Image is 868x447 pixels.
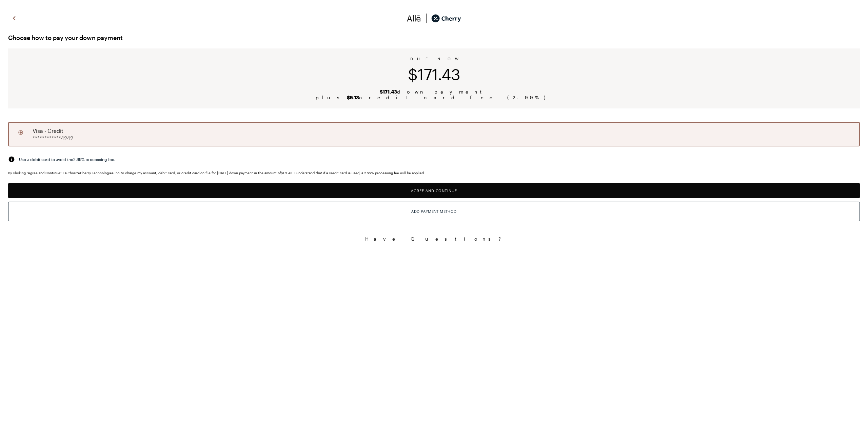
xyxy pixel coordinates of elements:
[10,13,18,23] img: svg%3e
[8,202,860,221] button: Add Payment Method
[33,127,63,135] span: visa - credit
[8,32,860,43] span: Choose how to pay your down payment
[19,156,115,162] span: Use a debit card to avoid the 2.99 % processing fee.
[8,156,15,163] img: svg%3e
[410,57,458,61] span: DUE NOW
[8,171,860,175] div: By clicking "Agree and Continue" I authorize Cherry Technologies Inc. to charge my account, debit...
[8,236,860,242] button: Have Questions?
[421,13,431,23] img: svg%3e
[316,95,552,100] span: plus credit card fee ( 2.99 %)
[347,95,359,100] b: $5.13
[380,89,397,95] b: $171.43
[431,13,461,23] img: cherry_black_logo-DrOE_MJI.svg
[408,65,460,83] span: $171.43
[8,183,860,198] button: Agree and Continue
[407,13,421,23] img: svg%3e
[380,89,489,95] span: down payment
